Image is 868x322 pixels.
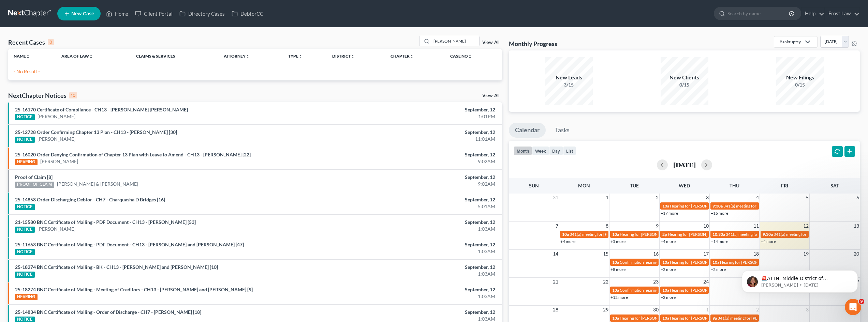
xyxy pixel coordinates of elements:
[15,129,177,135] a: 25-12728 Order Confirming Chapter 13 Plan - CH13 - [PERSON_NAME] [30]
[610,267,626,272] a: +8 more
[509,123,546,138] a: Calendar
[803,222,809,230] span: 12
[340,106,495,113] div: September, 12
[781,183,788,188] span: Fri
[612,232,619,237] span: 10a
[602,278,609,286] span: 22
[662,232,667,237] span: 2p
[825,7,859,20] a: Frost Law
[711,239,728,244] a: +14 more
[755,194,760,202] span: 4
[610,295,628,300] a: +12 more
[780,39,801,45] div: Bankruptcy
[620,316,709,321] span: Hearing for [PERSON_NAME] & [PERSON_NAME]
[662,203,669,209] span: 10a
[340,151,495,158] div: September, 12
[545,81,593,88] div: 3/15
[776,74,824,81] div: New Filings
[763,232,773,237] span: 9:30a
[562,232,569,237] span: 10a
[514,146,532,155] button: month
[132,7,176,20] a: Client Portal
[298,55,303,59] i: unfold_more
[40,158,78,165] a: [PERSON_NAME]
[15,272,35,278] div: NOTICE
[549,123,576,138] a: Tasks
[668,232,721,237] span: Hearing for [PERSON_NAME]
[482,93,499,98] a: View All
[552,250,559,258] span: 14
[612,260,619,265] span: 10a
[15,294,38,300] div: HEARING
[545,74,593,81] div: New Leads
[661,267,676,272] a: +2 more
[340,241,495,248] div: September, 12
[340,203,495,210] div: 5:01AM
[830,183,839,188] span: Sat
[652,250,659,258] span: 16
[340,293,495,300] div: 1:03AM
[340,158,495,165] div: 9:02AM
[711,267,726,272] a: +2 more
[15,152,251,157] a: 25-16020 Order Denying Confirmation of Chapter 13 Plan with Leave to Amend - CH13 - [PERSON_NAME]...
[555,222,559,230] span: 7
[340,264,495,271] div: September, 12
[340,174,495,181] div: September, 12
[661,239,676,244] a: +4 more
[670,288,723,293] span: Hearing for [PERSON_NAME]
[288,53,303,59] a: Typeunfold_more
[15,287,253,292] a: 25-18274 BNC Certificate of Mailing - Meeting of Creditors - CH13 - [PERSON_NAME] and [PERSON_NAM...
[730,183,739,188] span: Thu
[570,232,635,237] span: 341(a) meeting for [PERSON_NAME]
[620,288,697,293] span: Confirmation hearing for [PERSON_NAME]
[14,68,497,75] p: - No Result -
[720,260,773,265] span: Hearing for [PERSON_NAME]
[15,182,54,188] div: PROOF OF CLAIM
[61,53,93,59] a: Area of Lawunfold_more
[15,309,201,315] a: 25-14834 BNC Certificate of Mailing - Order of Discharge - CH7 - [PERSON_NAME] [18]
[805,194,809,202] span: 5
[662,260,669,265] span: 10a
[853,222,860,230] span: 13
[727,7,790,20] input: Search by name...
[761,239,776,244] a: +4 more
[703,222,709,230] span: 10
[529,183,539,188] span: Sun
[410,55,414,59] i: unfold_more
[246,55,250,59] i: unfold_more
[662,288,669,293] span: 10a
[14,53,30,59] a: Nameunfold_more
[15,249,35,255] div: NOTICE
[26,55,30,59] i: unfold_more
[661,295,676,300] a: +2 more
[805,306,809,314] span: 3
[712,316,717,321] span: 9a
[578,183,590,188] span: Mon
[652,306,659,314] span: 30
[563,146,576,155] button: list
[845,299,861,315] iframe: Intercom live chat
[351,55,355,59] i: unfold_more
[612,288,619,293] span: 10a
[774,232,839,237] span: 341(a) meeting for [PERSON_NAME]
[89,55,93,59] i: unfold_more
[801,7,824,20] a: Help
[703,278,709,286] span: 24
[103,7,132,20] a: Home
[15,114,35,120] div: NOTICE
[753,250,760,258] span: 18
[661,81,708,88] div: 0/15
[679,183,690,188] span: Wed
[630,183,639,188] span: Tue
[340,196,495,203] div: September, 12
[340,113,495,120] div: 1:01PM
[723,203,789,209] span: 341(a) meeting for [PERSON_NAME]
[552,194,559,202] span: 31
[753,222,760,230] span: 11
[670,203,723,209] span: Hearing for [PERSON_NAME]
[15,174,53,180] a: Proof of Claim [8]
[712,260,719,265] span: 10a
[431,36,479,46] input: Search by name...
